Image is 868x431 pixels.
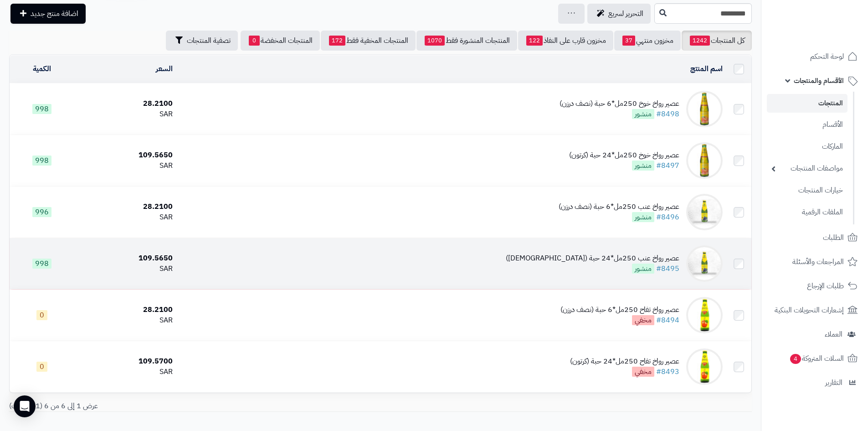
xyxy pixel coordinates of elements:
[587,4,651,24] a: التحرير لسريع
[690,36,710,46] span: 1242
[614,31,681,51] a: مخزون منتهي37
[14,395,36,417] div: Open Intercom Messenger
[2,401,380,411] div: عرض 1 إلى 6 من 6 (1 صفحات)
[790,353,801,364] span: 4
[187,35,231,46] span: تصفية المنتجات
[622,36,635,46] span: 37
[559,202,679,212] div: عصير رواخ عنب 250مل*6 حبة (نصف درزن)
[656,366,679,377] a: #8493
[686,142,723,179] img: عصير رواخ خوخ 250مل*24 حبة (كرتون)
[425,36,445,46] span: 1070
[767,251,863,273] a: المراجعات والأسئلة
[569,150,679,161] div: عصير رواخ خوخ 250مل*24 حبة (كرتون)
[767,299,863,321] a: إشعارات التحويلات البنكية
[825,376,842,389] span: التقارير
[767,372,863,394] a: التقارير
[767,46,863,68] a: لوحة التحكم
[78,99,172,109] div: 28.2100
[560,305,679,315] div: عصير رواخ تفاح 250مل*6 حبة (نصف درزن)
[632,264,654,274] span: منشور
[78,305,172,315] div: 28.2100
[632,109,654,119] span: منشور
[78,150,172,161] div: 109.5650
[632,161,654,171] span: منشور
[682,31,752,51] a: كل المنتجات1242
[32,156,51,166] span: 998
[794,74,844,87] span: الأقسام والمنتجات
[767,275,863,297] a: طلبات الإرجاع
[36,362,47,372] span: 0
[78,356,172,367] div: 109.5700
[789,352,844,365] span: السلات المتروكة
[656,109,679,119] a: #8498
[806,19,859,38] img: logo-2.png
[767,181,847,200] a: خيارات المنتجات
[249,36,260,46] span: 0
[656,263,679,274] a: #8495
[241,31,320,51] a: المنتجات المخفضة0
[329,36,345,46] span: 172
[78,264,172,274] div: SAR
[775,304,844,317] span: إشعارات التحويلات البنكية
[33,63,51,74] a: الكمية
[166,31,238,51] button: تصفية المنتجات
[78,161,172,171] div: SAR
[767,323,863,345] a: العملاء
[690,63,723,74] a: اسم المنتج
[156,63,173,74] a: السعر
[767,159,847,178] a: مواصفات المنتجات
[686,194,723,230] img: عصير رواخ عنب 250مل*6 حبة (نصف درزن)
[686,245,723,282] img: عصير رواخ عنب 250مل*24 حبة (كرتون)
[632,367,654,377] span: مخفي
[78,212,172,223] div: SAR
[767,227,863,249] a: الطلبات
[518,31,613,51] a: مخزون قارب على النفاذ122
[767,115,847,135] a: الأقسام
[632,212,654,222] span: منشور
[506,253,679,264] div: عصير رواخ عنب 250مل*24 حبة ([DEMOGRAPHIC_DATA])
[78,315,172,326] div: SAR
[792,255,844,268] span: المراجعات والأسئلة
[686,348,723,385] img: عصير رواخ تفاح 250مل*24 حبة (كرتون)
[78,367,172,377] div: SAR
[32,104,51,114] span: 998
[656,315,679,326] a: #8494
[810,50,844,63] span: لوحة التحكم
[32,207,51,217] span: 996
[767,203,847,222] a: الملفات الرقمية
[526,36,543,46] span: 122
[656,212,679,223] a: #8496
[10,4,86,24] a: اضافة منتج جديد
[767,94,847,113] a: المنتجات
[608,8,643,19] span: التحرير لسريع
[767,137,847,156] a: الماركات
[560,99,679,109] div: عصير رواخ خوخ 250مل*6 حبة (نصف درزن)
[32,259,51,269] span: 998
[807,280,844,292] span: طلبات الإرجاع
[823,231,844,244] span: الطلبات
[78,253,172,264] div: 109.5650
[570,356,679,367] div: عصير رواخ تفاح 250مل*24 حبة (كرتون)
[78,109,172,119] div: SAR
[656,160,679,171] a: #8497
[31,8,78,19] span: اضافة منتج جديد
[686,297,723,333] img: عصير رواخ تفاح 250مل*6 حبة (نصف درزن)
[767,348,863,369] a: السلات المتروكة4
[36,310,47,320] span: 0
[78,202,172,212] div: 28.2100
[686,91,723,127] img: عصير رواخ خوخ 250مل*6 حبة (نصف درزن)
[416,31,517,51] a: المنتجات المنشورة فقط1070
[825,328,842,341] span: العملاء
[321,31,416,51] a: المنتجات المخفية فقط172
[632,315,654,325] span: مخفي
